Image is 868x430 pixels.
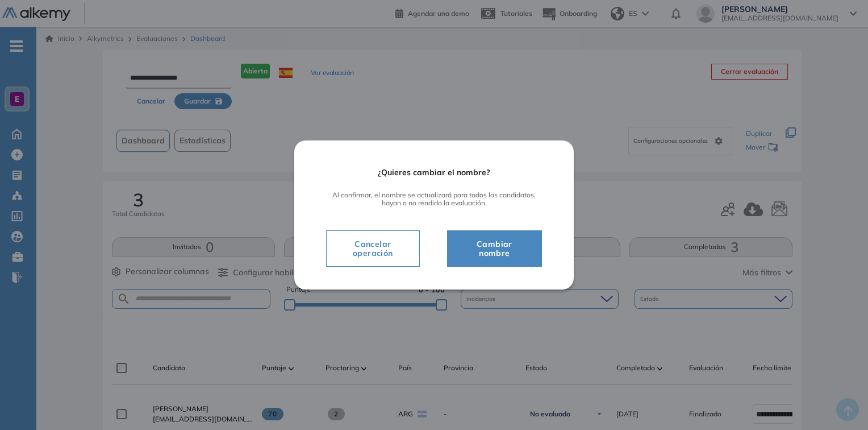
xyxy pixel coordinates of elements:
span: Al confirmar, el nombre se actualizará para todos los candidatos, hayan o no rendido la evaluación. [326,191,542,208]
button: Cancelar operación [326,230,420,267]
div: Widget de chat [811,375,868,430]
span: Cambiar nombre [461,237,528,260]
iframe: Chat Widget [811,375,868,430]
span: Cancelar operación [336,237,410,260]
span: ¿Quieres cambiar el nombre? [326,168,542,177]
button: Cambiar nombre [447,230,542,267]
